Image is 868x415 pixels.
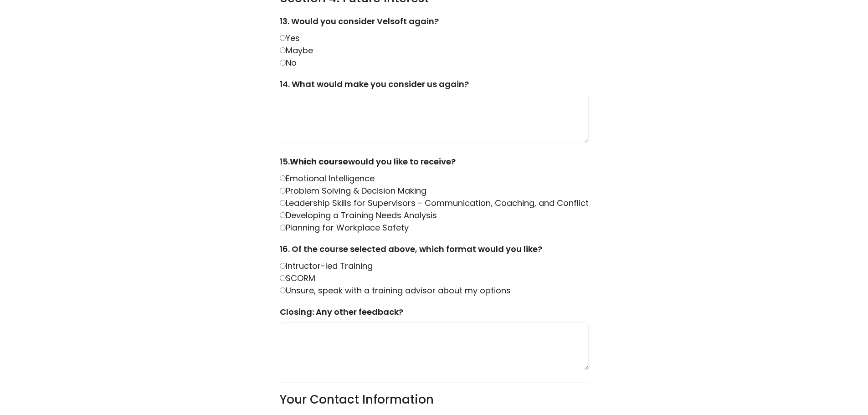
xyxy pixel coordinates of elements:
label: Maybe [280,45,313,56]
label: Intructor-led Training [280,260,373,272]
input: SCORM [280,275,286,281]
label: SCORM [280,272,315,284]
h3: Your Contact Information [280,392,589,408]
input: Leadership Skills for Supervisors - Communication, Coaching, and Conflict [280,200,286,206]
label: Problem Solving & Decision Making [280,185,426,196]
label: Leadership Skills for Supervisors - Communication, Coaching, and Conflict [280,197,589,209]
label: Emotional Intelligence [280,173,375,184]
input: Yes [280,35,286,41]
input: Unsure, speak with a training advisor about my options [280,287,286,293]
input: Emotional Intelligence [280,175,286,181]
label: 15. would you like to receive? [280,155,589,172]
input: No [280,60,286,66]
label: No [280,57,297,68]
input: Developing a Training Needs Analysis [280,212,286,218]
input: Problem Solving & Decision Making [280,188,286,194]
label: 13. Would you consider Velsoft again? [280,15,589,32]
label: 16. Of the course selected above, which format would you like? [280,243,589,260]
strong: Which course [290,156,348,167]
label: Unsure, speak with a training advisor about my options [280,285,511,296]
label: Planning for Workplace Safety [280,222,409,233]
label: Developing a Training Needs Analysis [280,210,437,221]
label: Closing: Any other feedback? [280,306,589,323]
label: 14. What would make you consider us again? [280,78,589,95]
input: Intructor-led Training [280,263,286,269]
label: Yes [280,32,300,44]
input: Maybe [280,47,286,53]
input: Planning for Workplace Safety [280,225,286,231]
